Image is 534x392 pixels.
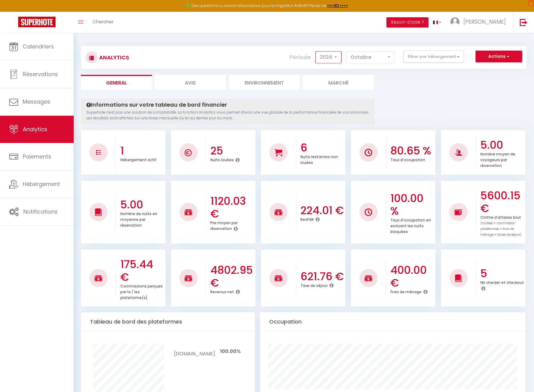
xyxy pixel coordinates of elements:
[23,180,60,188] span: Hébergement
[88,12,118,33] a: Chercher
[446,12,513,33] a: ... [PERSON_NAME]
[210,288,234,294] p: Revenus net
[220,348,241,355] span: 100.00%
[386,17,429,28] button: Besoin d'aide ?
[86,110,369,121] p: Superhote n'est pas une solution de comptabilité. La fonction Analytics vous permet d'avoir une v...
[480,214,522,237] p: Chiffre d'affaires brut
[289,51,311,64] label: Période
[390,192,434,218] h3: 100.00 %
[480,189,524,215] h3: 5600.15 €
[210,145,254,157] h3: 25
[86,101,369,108] h4: Informations sur votre tableau de bord financier
[480,279,524,285] p: Nb checkin et checkout
[81,312,255,331] div: Tableau de bord des plateformes
[327,3,348,8] a: >>> ICI <<<<
[92,18,113,25] span: Chercher
[403,51,464,63] button: Filtrer par hébergement
[300,216,314,222] p: RevPAR
[520,18,527,26] img: logout
[210,195,254,220] h3: 1120.03 €
[210,264,254,289] h3: 4802.95 €
[98,51,129,64] h3: Analytics
[390,156,425,162] p: Taux d'occupation
[96,150,101,155] img: NO IMAGE
[390,216,431,234] p: Taux d'occupation en excluant les nuits bloquées
[81,75,152,90] li: General
[300,141,344,154] h3: 6
[174,344,215,359] td: [DOMAIN_NAME]
[229,75,300,90] li: Environnement
[463,18,506,25] span: [PERSON_NAME]
[23,153,51,160] span: Paiements
[23,98,50,105] span: Messages
[210,156,234,162] p: Nuits louées
[390,145,434,157] h3: 80.65 %
[365,208,372,216] img: NO IMAGE
[300,153,338,165] p: Nuits restantes non louées
[390,264,434,289] h3: 400.00 €
[476,51,522,63] button: Actions
[480,150,515,168] p: Nombre moyen de voyageurs par réservation
[18,17,55,27] img: Super Booking
[120,282,163,300] p: Commissions perçues par la / les plateforme(s)
[480,221,522,237] span: (nuitées + commission plateformes + frais de ménage + taxes de séjour)
[450,17,459,26] img: ...
[455,208,462,216] img: NO IMAGE
[120,198,164,211] h3: 5.00
[23,70,58,78] span: Réservations
[390,288,422,294] p: Frais de ménage
[120,210,157,228] p: Nombre de nuits en moyenne par réservation
[300,204,344,217] h3: 224.01 €
[260,312,525,331] div: Occupation
[23,125,47,133] span: Analytics
[303,75,374,90] li: Marché
[23,43,54,50] span: Calendriers
[480,267,524,280] h3: 5
[480,139,524,151] h3: 5.00
[120,258,164,284] h3: 175.44 €
[155,75,226,90] li: Avis
[120,145,164,157] h3: 1
[300,282,328,288] p: Taxe de séjour
[120,156,156,162] p: Hébergement actif
[300,270,344,283] h3: 621.76 €
[210,219,238,231] p: Prix moyen par réservation
[23,208,58,215] span: Notifications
